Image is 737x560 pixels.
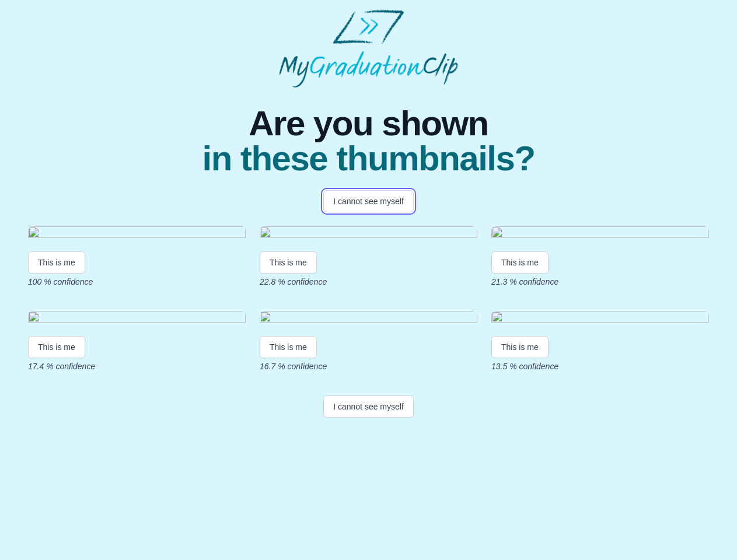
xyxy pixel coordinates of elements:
[28,251,85,274] button: This is me
[260,251,317,274] button: This is me
[491,311,709,327] img: b5bad88b97ef9a09625fc371ee563b19ce7fadb9.gif
[260,360,477,372] p: 16.7 % confidence
[260,276,477,288] p: 22.8 % confidence
[260,336,317,358] button: This is me
[491,276,709,288] p: 21.3 % confidence
[202,141,535,176] span: in these thumbnails?
[28,336,85,358] button: This is me
[323,395,414,418] button: I cannot see myself
[491,360,709,372] p: 13.5 % confidence
[279,9,459,87] img: MyGraduationClip
[28,226,246,242] img: 2a4edb8337502f534cf3fbe52f501b97121e4c04.gif
[28,311,246,327] img: 45760c7da1893c28708f5018e594ebaab9052d41.gif
[260,311,477,327] img: ff89089bf9914a823d17246e05fc3536d900cb2f.gif
[491,336,549,358] button: This is me
[202,106,535,141] span: Are you shown
[491,251,549,274] button: This is me
[28,360,246,372] p: 17.4 % confidence
[323,190,414,212] button: I cannot see myself
[260,226,477,242] img: 082f0708d67bf07dc0acf0c524b346259e0a5ab1.gif
[491,226,709,242] img: dcd468c317f64e765a50792a6d5148445030c679.gif
[28,276,246,288] p: 100 % confidence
